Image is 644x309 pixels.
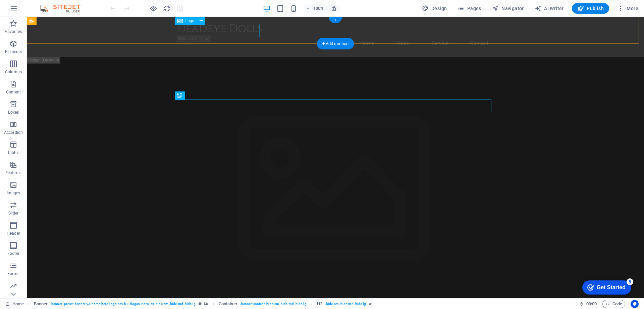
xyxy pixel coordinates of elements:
p: Accordion [4,130,23,135]
button: 100% [303,4,327,12]
button: Design [419,3,450,14]
p: Content [6,89,21,95]
i: Element contains an animation [369,302,372,306]
button: Pages [455,3,484,14]
div: 5 [48,1,55,8]
p: Footer [7,251,19,256]
span: Navigator [492,5,524,12]
p: Forms [7,271,19,276]
button: More [614,3,641,14]
p: Elements [5,49,22,54]
span: . hide-sm .hide-md .hide-lg [325,300,366,308]
span: Publish [577,5,604,12]
div: Get Started 5 items remaining, 0% complete [4,3,53,17]
span: More [617,5,638,12]
span: . banner-content .hide-sm .hide-md .hide-lg [240,300,307,308]
p: Columns [5,69,22,75]
div: + [329,17,342,23]
button: Code [602,300,625,308]
i: On resize automatically adjust zoom level to fit chosen device. [331,5,337,11]
span: Click to select. Double-click to edit [34,300,48,308]
p: Favorites [5,29,22,34]
span: 00 00 [586,300,597,308]
span: Design [422,5,447,12]
div: Design (Ctrl+Alt+Y) [419,3,450,14]
h6: Session time [579,300,597,308]
span: . banner .preset-banner-v3-home-hero-logo-nav-h1-slogan .parallax .hide-sm .hide-md .hide-lg [50,300,196,308]
button: AI Writer [532,3,567,14]
p: Boxes [8,110,19,115]
span: : [591,301,592,306]
span: AI Writer [535,5,564,12]
p: Header [7,231,20,236]
button: Click here to leave preview mode and continue editing [149,4,157,12]
button: reload [163,4,171,12]
i: Reload page [163,5,171,12]
p: Images [7,190,20,196]
button: Usercentrics [631,300,639,308]
img: Editor Logo [39,4,89,12]
i: This element is a customizable preset [199,302,202,306]
div: Get Started [18,7,47,13]
div: + Add section [317,38,354,49]
button: Publish [572,3,609,14]
nav: breadcrumb [34,300,372,308]
p: Tables [7,150,19,155]
p: Features [5,170,21,176]
i: This element contains a background [204,302,208,306]
span: Pages [458,5,481,12]
p: Slider [8,210,19,216]
h6: 100% [313,4,324,12]
span: Click to select. Double-click to edit [317,300,322,308]
button: Navigator [489,3,527,14]
iframe: To enrich screen reader interactions, please activate Accessibility in Grammarly extension settings [27,17,644,298]
span: Logo [185,19,195,23]
span: Code [605,300,622,308]
span: Click to select. Double-click to edit [219,300,237,308]
a: Click to cancel selection. Double-click to open Pages [5,300,24,308]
